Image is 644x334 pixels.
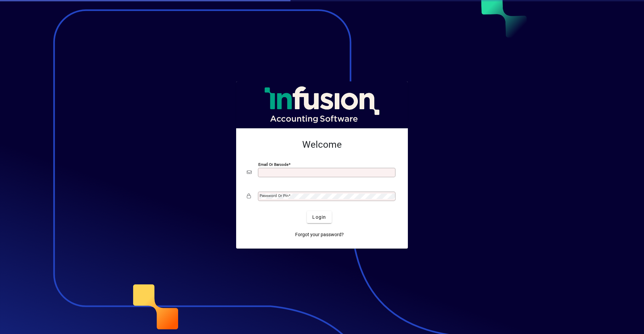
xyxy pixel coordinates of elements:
[247,139,397,150] h2: Welcome
[258,162,288,167] mat-label: Email or Barcode
[260,193,288,198] mat-label: Password or Pin
[307,211,331,223] button: Login
[292,228,346,241] a: Forgot your password?
[295,231,344,238] span: Forgot your password?
[312,214,326,221] span: Login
